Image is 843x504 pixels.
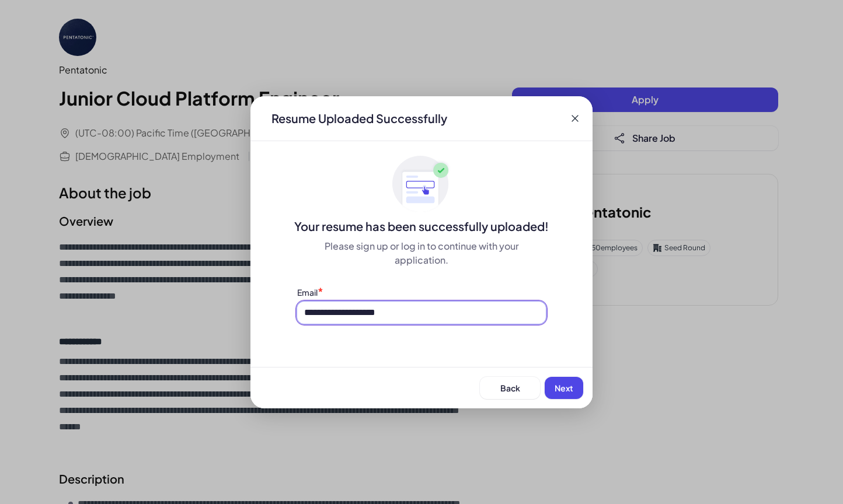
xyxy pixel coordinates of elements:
[250,218,593,235] div: Your resume has been successfully uploaded!
[297,287,318,297] label: Email
[480,377,540,399] button: Back
[545,377,583,399] button: Next
[555,383,573,393] span: Next
[297,239,546,267] div: Please sign up or log in to continue with your application.
[500,383,520,393] span: Back
[392,155,451,213] img: ApplyedMaskGroup3.svg
[262,110,457,127] div: Resume Uploaded Successfully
